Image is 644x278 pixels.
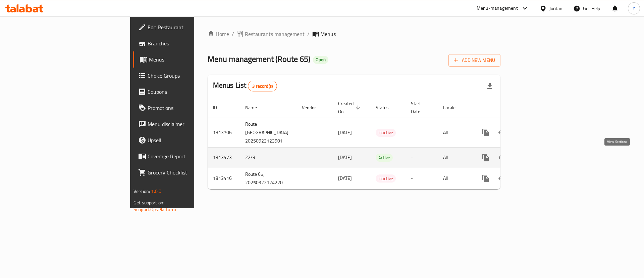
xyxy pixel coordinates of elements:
[313,56,328,64] div: Open
[438,147,472,168] td: All
[213,104,226,112] span: ID
[406,168,438,189] td: -
[376,154,393,162] span: Active
[133,198,164,207] span: Get support on:
[148,104,232,112] span: Promotions
[549,5,562,12] div: Jordan
[320,30,336,38] span: Menus
[148,136,232,144] span: Upsell
[240,168,297,189] td: Route 65, 20250922124220
[133,164,238,181] a: Grocery Checklist
[133,116,238,132] a: Menu disclaimer
[148,152,232,160] span: Coverage Report
[302,104,325,112] span: Vendor
[376,129,396,136] span: Inactive
[438,168,472,189] td: All
[406,147,438,168] td: -
[133,100,238,116] a: Promotions
[149,55,232,64] span: Menus
[133,205,176,214] a: Support.OpsPlatform
[208,97,547,189] table: enhanced table
[448,54,500,67] button: Add New Menu
[478,124,494,141] button: more
[213,80,277,91] h2: Menus List
[133,84,238,100] a: Coupons
[148,72,232,80] span: Choice Groups
[133,35,238,51] a: Branches
[245,30,305,38] span: Restaurants management
[338,128,352,137] span: [DATE]
[133,187,150,196] span: Version:
[148,168,232,176] span: Grocery Checklist
[133,132,238,148] a: Upsell
[313,57,328,63] span: Open
[482,78,498,94] div: Export file
[376,154,393,162] div: Active
[443,104,464,112] span: Locale
[133,19,238,35] a: Edit Restaurant
[494,124,510,141] button: Change Status
[472,97,547,118] th: Actions
[376,175,396,183] span: Inactive
[477,4,518,12] div: Menu-management
[438,118,472,147] td: All
[338,153,352,162] span: [DATE]
[478,150,494,166] button: more
[338,100,362,116] span: Created On
[478,170,494,187] button: more
[494,170,510,187] button: Change Status
[633,5,635,12] span: Y
[208,30,500,38] nav: breadcrumb
[148,120,232,128] span: Menu disclaimer
[148,39,232,47] span: Branches
[148,23,232,31] span: Edit Restaurant
[240,147,297,168] td: 22/9
[133,51,238,68] a: Menus
[133,148,238,164] a: Coverage Report
[245,104,266,112] span: Name
[338,174,352,183] span: [DATE]
[248,81,277,91] div: Total records count
[151,187,161,196] span: 1.0.0
[376,104,397,112] span: Status
[133,68,238,84] a: Choice Groups
[148,88,232,96] span: Coupons
[248,83,277,89] span: 3 record(s)
[406,118,438,147] td: -
[240,118,297,147] td: Route [GEOGRAPHIC_DATA] 20250923123901
[208,51,310,67] span: Menu management ( Route 65 )
[454,56,495,65] span: Add New Menu
[237,30,305,38] a: Restaurants management
[307,30,310,38] li: /
[411,100,430,116] span: Start Date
